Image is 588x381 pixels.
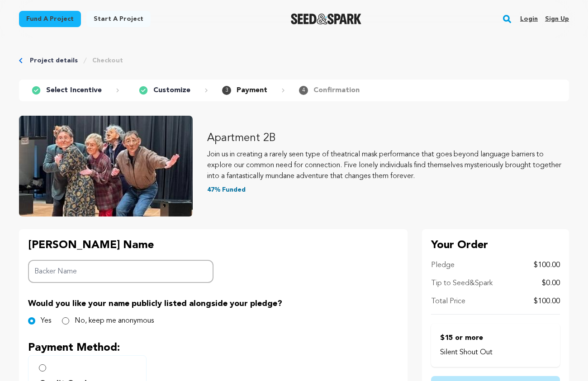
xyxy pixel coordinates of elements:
a: Start a project [86,11,151,27]
a: Login [520,12,538,26]
img: Apartment 2B image [19,116,193,216]
p: $100.00 [534,260,560,271]
label: No, keep me anonymous [75,315,154,326]
p: Pledge [431,260,455,271]
p: $15 or more [440,333,551,343]
p: $100.00 [534,296,560,307]
p: Customize [153,85,190,96]
div: Breadcrumb [19,56,569,65]
label: Yes [41,315,51,326]
a: Sign up [545,12,569,26]
p: Would you like your name publicly listed alongside your pledge? [28,297,398,310]
img: Seed&Spark Logo Dark Mode [291,14,362,24]
a: Project details [30,56,78,65]
a: Seed&Spark Homepage [291,14,362,24]
p: Confirmation [313,85,360,96]
p: $0.00 [542,278,560,289]
span: 3 [222,86,231,95]
a: Fund a project [19,11,81,27]
p: Silent Shout Out [440,347,551,358]
p: Payment Method: [28,341,398,355]
p: Tip to Seed&Spark [431,278,493,289]
p: [PERSON_NAME] Name [28,238,213,253]
p: Payment [237,85,267,96]
p: Select Incentive [46,85,102,96]
a: Checkout [92,56,123,65]
p: Your Order [431,238,560,253]
p: 47% Funded [207,185,569,194]
span: 4 [299,86,308,95]
p: Join us in creating a rarely seen type of theatrical mask performance that goes beyond language b... [207,149,569,182]
input: Backer Name [28,260,213,283]
p: Total Price [431,296,465,307]
p: Apartment 2B [207,131,569,146]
